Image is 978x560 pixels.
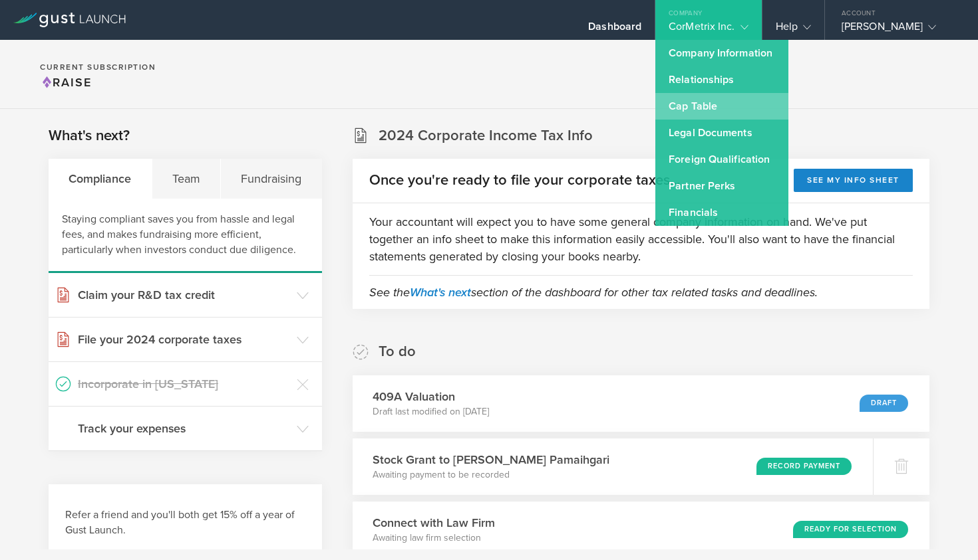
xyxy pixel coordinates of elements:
[78,286,290,304] h3: Claim your R&D tax credit
[369,213,913,265] p: Your accountant will expect you to have some general company information on hand. We've put toget...
[379,342,416,361] h2: To do
[588,20,641,40] div: Dashboard
[860,395,908,412] div: Draft
[78,375,290,393] h3: Incorporate in [US_STATE]
[353,502,929,558] div: Connect with Law FirmAwaiting law firm selectionReady for Selection
[369,171,680,190] h2: Once you're ready to file your corporate taxes...
[353,375,929,432] div: 409A ValuationDraft last modified on [DATE]Draft
[410,285,471,300] a: What's next
[776,20,811,40] div: Help
[78,331,290,348] h3: File your 2024 corporate taxes
[152,159,222,199] div: Team
[49,126,130,145] h2: What's next?
[669,20,748,40] div: CorMetrix Inc.
[373,468,609,482] p: Awaiting payment to be recorded
[842,20,955,40] div: [PERSON_NAME]
[369,285,818,300] em: See the section of the dashboard for other tax related tasks and deadlines.
[794,169,913,192] button: See my info sheet
[40,63,156,71] h2: Current Subscription
[40,75,92,90] span: Raise
[353,438,873,495] div: Stock Grant to [PERSON_NAME] PamaihgariAwaiting payment to be recordedRecord Payment
[49,159,152,199] div: Compliance
[373,405,489,419] p: Draft last modified on [DATE]
[379,126,593,145] h2: 2024 Corporate Income Tax Info
[373,388,489,405] h3: 409A Valuation
[78,420,290,437] h3: Track your expenses
[911,496,978,560] iframe: Chat Widget
[793,521,908,538] div: Ready for Selection
[373,531,495,545] p: Awaiting law firm selection
[373,451,609,468] h3: Stock Grant to [PERSON_NAME] Pamaihgari
[373,514,495,531] h3: Connect with Law Firm
[49,199,322,273] div: Staying compliant saves you from hassle and legal fees, and makes fundraising more efficient, par...
[221,159,322,199] div: Fundraising
[65,508,305,538] h3: Refer a friend and you'll both get 15% off a year of Gust Launch.
[756,458,852,475] div: Record Payment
